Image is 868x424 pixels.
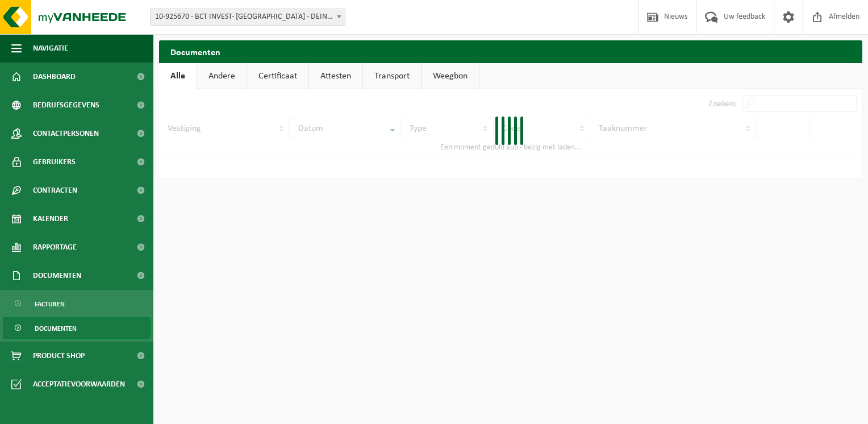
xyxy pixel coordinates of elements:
a: Transport [363,63,421,89]
a: Facturen [3,293,151,314]
span: Gebruikers [33,148,76,176]
span: Contactpersonen [33,119,99,148]
span: Navigatie [33,34,68,63]
span: Rapportage [33,233,77,261]
span: Contracten [33,176,77,205]
span: Bedrijfsgegevens [33,91,99,119]
span: Facturen [35,293,65,315]
span: 10-925670 - BCT INVEST- BRASSERIE CAVEA - DEINZE [151,9,345,25]
span: Dashboard [33,63,76,91]
a: Certificaat [247,63,308,89]
a: Alle [159,63,197,89]
span: Acceptatievoorwaarden [33,370,125,398]
a: Documenten [3,317,151,339]
span: Product Shop [33,342,85,370]
a: Andere [197,63,247,89]
span: Documenten [33,261,81,290]
a: Attesten [309,63,362,89]
a: Weegbon [422,63,479,89]
span: 10-925670 - BCT INVEST- BRASSERIE CAVEA - DEINZE [150,9,345,26]
h2: Documenten [159,40,862,63]
span: Documenten [35,318,77,339]
span: Kalender [33,205,68,233]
